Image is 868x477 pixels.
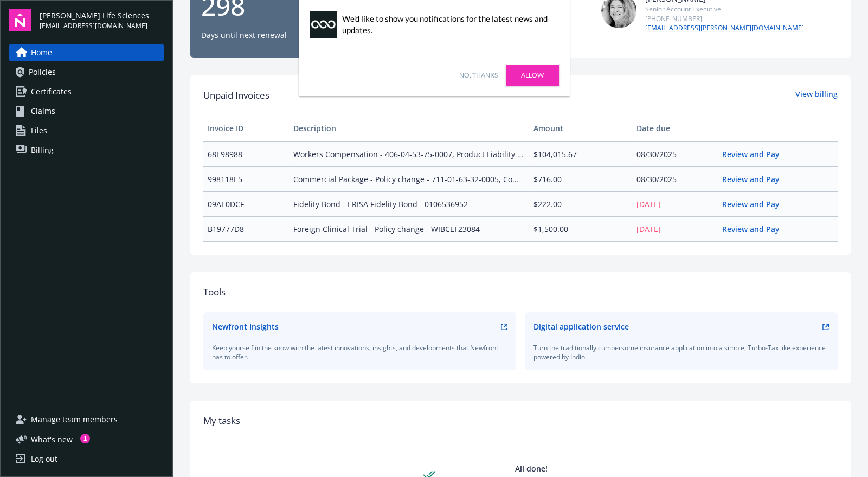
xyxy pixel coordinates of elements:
div: Newfront Insights [212,321,279,332]
th: Date due [632,115,718,141]
td: 08/30/2025 [632,166,718,191]
div: [PHONE_NUMBER] [645,14,804,23]
button: What's new1 [9,434,90,445]
a: Claims [9,102,164,120]
span: Foreign Clinical Trial - Policy change - WIBCLT23084 [293,223,525,235]
div: My tasks [203,414,838,428]
img: navigator-logo.svg [9,9,31,31]
span: Manage team members [31,411,118,428]
td: $716.00 [529,166,632,191]
td: 09AE0DCF [203,191,289,216]
td: $1,500.00 [529,216,632,241]
a: Review and Pay [722,199,788,209]
span: Certificates [31,83,72,100]
a: View billing [795,88,838,102]
a: Review and Pay [722,224,788,234]
td: B19777D8 [203,216,289,241]
span: Files [31,122,47,139]
a: Home [9,44,164,61]
div: Digital application service [533,321,629,332]
span: Fidelity Bond - ERISA Fidelity Bond - 0106536952 [293,198,525,210]
td: [DATE] [632,191,718,216]
a: Billing [9,141,164,159]
div: Keep yourself in the know with the latest innovations, insights, and developments that Newfront h... [212,343,507,362]
th: Description [289,115,529,141]
span: [EMAIL_ADDRESS][DOMAIN_NAME] [40,21,149,31]
span: Claims [31,102,55,120]
span: Home [31,44,52,61]
td: $104,015.67 [529,141,632,166]
a: Certificates [9,83,164,100]
a: No, thanks [459,70,498,80]
td: 68E98988 [203,141,289,166]
span: Unpaid Invoices [203,88,269,102]
th: Amount [529,115,632,141]
div: We'd like to show you notifications for the latest news and updates. [342,13,554,36]
div: All done! [445,463,618,474]
a: Review and Pay [722,174,788,184]
div: Tools [203,285,838,299]
a: [EMAIL_ADDRESS][PERSON_NAME][DOMAIN_NAME] [645,23,804,33]
td: $222.00 [529,191,632,216]
span: Billing [31,141,54,159]
div: Days until next renewal [201,30,287,41]
button: [PERSON_NAME] Life Sciences[EMAIL_ADDRESS][DOMAIN_NAME] [40,9,164,31]
a: Manage team members [9,411,164,428]
span: What ' s new [31,434,73,445]
a: Policies [9,63,164,81]
span: Workers Compensation - 406-04-53-75-0007, Product Liability - N25CA380104, Commercial Package - 7... [293,149,525,160]
span: [PERSON_NAME] Life Sciences [40,10,149,21]
div: 1 [80,434,90,443]
a: Allow [506,65,559,86]
td: 08/30/2025 [632,141,718,166]
td: [DATE] [632,216,718,241]
td: 998118E5 [203,166,289,191]
th: Invoice ID [203,115,289,141]
a: Files [9,122,164,139]
span: Commercial Package - Policy change - 711-01-63-32-0005, Commercial Package - Policy change - 711-... [293,173,525,185]
span: Policies [29,63,56,81]
div: Senior Account Executive [645,4,804,14]
div: Log out [31,450,57,468]
a: Review and Pay [722,149,788,159]
div: Turn the traditionally cumbersome insurance application into a simple, Turbo-Tax like experience ... [533,343,829,362]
